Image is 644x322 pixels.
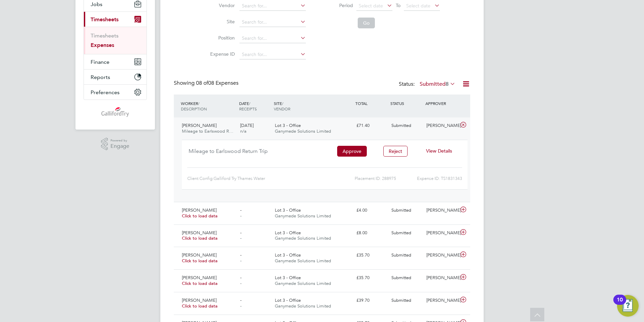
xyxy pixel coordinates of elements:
[282,101,283,106] span: /
[182,230,217,236] span: [PERSON_NAME]
[272,97,354,115] div: SITE
[354,272,389,284] div: £35.70
[617,300,623,308] div: 10
[204,19,235,25] label: Site
[204,35,235,41] label: Position
[182,275,217,280] span: [PERSON_NAME]
[240,275,241,280] span: -
[182,258,218,264] span: Click to load data
[275,213,331,219] span: Ganymede Solutions Limited
[354,227,389,239] div: £8.00
[240,213,241,219] span: -
[84,70,147,84] button: Reports
[237,97,272,115] div: DATE
[240,207,241,213] span: -
[181,106,207,111] span: DESCRIPTION
[240,280,241,286] span: -
[101,107,129,117] img: gallifordtry-logo-retina.png
[179,97,237,115] div: WORKER
[239,1,306,11] input: Search for...
[399,80,457,89] div: Status:
[354,97,389,109] div: TOTAL
[359,3,383,9] span: Select date
[354,295,389,306] div: £39.70
[189,145,330,162] div: Mileage to Earlswood Return Trip
[275,297,301,303] span: Lot 3 - Office
[239,106,257,111] span: RECEIPTS
[275,128,331,134] span: Ganymede Solutions Limited
[182,252,217,258] span: [PERSON_NAME]
[174,80,240,87] div: Showing
[91,42,114,48] a: Expenses
[358,18,375,28] button: Go
[182,280,218,286] span: Click to load data
[424,227,459,239] div: [PERSON_NAME]
[84,107,147,117] a: Go to home page
[204,2,235,8] label: Vendor
[182,213,218,219] span: Click to load data
[84,85,147,100] button: Preferences
[396,173,462,184] div: Expense ID: TS1831343
[91,16,119,23] span: Timesheets
[354,250,389,261] div: £35.70
[389,97,424,109] div: STATUS
[420,81,455,87] label: Submitted
[240,303,241,309] span: -
[110,138,129,143] span: Powered by
[182,297,217,303] span: [PERSON_NAME]
[394,1,402,10] span: To
[91,59,109,65] span: Finance
[240,258,241,264] span: -
[240,230,241,236] span: -
[84,27,147,54] div: Timesheets
[275,207,301,213] span: Lot 3 - Office
[240,128,247,134] span: n/a
[308,173,396,184] div: Placement ID: 288975
[383,146,408,157] button: Reject
[91,89,120,96] span: Preferences
[424,250,459,261] div: [PERSON_NAME]
[426,148,452,154] span: View Details
[110,143,129,149] span: Engage
[391,230,411,236] span: Submitted
[182,123,217,128] span: [PERSON_NAME]
[196,80,238,86] span: 08 Expenses
[182,207,217,213] span: [PERSON_NAME]
[84,54,147,69] button: Finance
[391,297,411,303] span: Submitted
[275,252,301,258] span: Lot 3 - Office
[275,275,301,280] span: Lot 3 - Office
[617,295,639,317] button: Open Resource Center, 10 new notifications
[424,272,459,284] div: [PERSON_NAME]
[91,74,110,80] span: Reports
[275,123,301,128] span: Lot 3 - Office
[214,176,265,181] span: Galliford Try Thames Water
[323,2,353,8] label: Period
[182,235,218,241] span: Click to load data
[275,230,301,236] span: Lot 3 - Office
[240,235,241,241] span: -
[354,120,389,131] div: £71.40
[391,207,411,213] span: Submitted
[391,252,411,258] span: Submitted
[391,123,411,128] span: Submitted
[424,205,459,216] div: [PERSON_NAME]
[424,120,459,131] div: [PERSON_NAME]
[275,235,331,241] span: Ganymede Solutions Limited
[101,138,130,151] a: Powered byEngage
[240,252,241,258] span: -
[240,297,241,303] span: -
[196,80,208,86] span: 08 of
[239,18,306,27] input: Search for...
[275,303,331,309] span: Ganymede Solutions Limited
[204,51,235,57] label: Expense ID
[182,303,218,309] span: Click to load data
[424,97,459,109] div: APPROVER
[182,128,233,134] span: Mileage to Earlswood R…
[198,101,199,106] span: /
[391,275,411,280] span: Submitted
[406,3,430,9] span: Select date
[84,12,147,27] button: Timesheets
[240,123,254,128] span: [DATE]
[91,1,102,7] span: Jobs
